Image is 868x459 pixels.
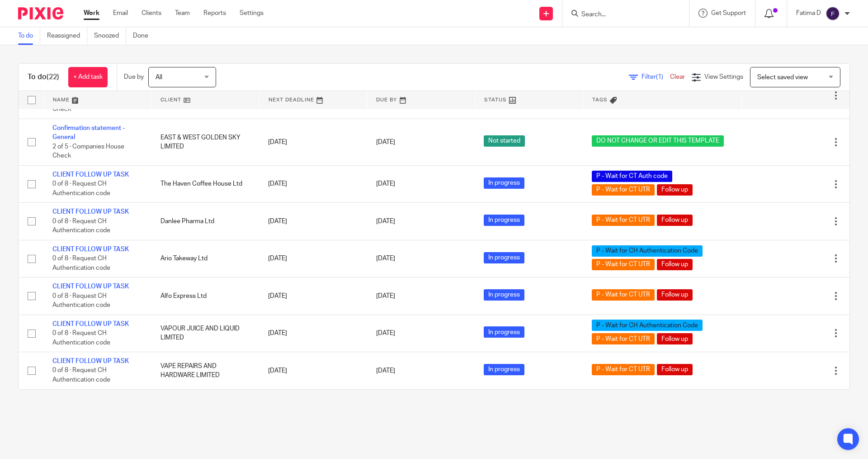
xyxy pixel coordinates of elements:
[484,135,525,147] span: Not started
[124,72,144,81] p: Due by
[133,27,155,45] a: Done
[592,364,655,375] span: P - Wait for CT UTR
[151,277,259,315] td: Alfo Express Ltd
[657,184,693,196] span: Follow up
[670,74,685,80] a: Clear
[68,67,108,87] a: + Add task
[52,246,129,253] a: CLIENT FOLLOW UP TASK
[484,326,524,338] span: In progress
[376,218,395,225] span: [DATE]
[376,330,395,336] span: [DATE]
[592,184,655,196] span: P - Wait for CT UTR
[484,215,524,226] span: In progress
[240,9,264,18] a: Settings
[484,252,524,263] span: In progress
[484,177,524,189] span: In progress
[151,240,259,277] td: Ario Takeway Ltd
[151,165,259,202] td: The Haven Coffee House Ltd
[142,9,161,18] a: Clients
[94,27,126,45] a: Snoozed
[376,293,395,299] span: [DATE]
[259,119,367,166] td: [DATE]
[484,289,524,301] span: In progress
[657,333,693,344] span: Follow up
[156,74,162,81] span: All
[52,283,129,290] a: CLIENT FOLLOW UP TASK
[47,27,87,45] a: Reassigned
[259,315,367,352] td: [DATE]
[175,9,190,18] a: Team
[592,245,703,257] span: P - Wait for CH Authentication Code
[656,74,663,80] span: (1)
[657,259,693,270] span: Follow up
[52,358,129,364] a: CLIENT FOLLOW UP TASK
[52,293,110,309] span: 0 of 8 · Request CH Authentication code
[592,215,655,226] span: P - Wait for CT UTR
[657,364,693,375] span: Follow up
[592,97,608,102] span: Tags
[84,9,99,18] a: Work
[52,321,129,327] a: CLIENT FOLLOW UP TASK
[18,27,40,45] a: To do
[592,135,724,147] span: DO NOT CHANGE OR EDIT THIS TEMPLATE
[259,277,367,315] td: [DATE]
[113,9,128,18] a: Email
[826,6,840,21] img: svg%3E
[376,139,395,145] span: [DATE]
[52,218,110,234] span: 0 of 8 · Request CH Authentication code
[704,74,743,80] span: View Settings
[28,72,59,82] h1: To do
[47,73,59,81] span: (22)
[52,143,124,159] span: 2 of 5 · Companies House Check
[151,203,259,240] td: Danlee Pharma Ltd
[259,240,367,277] td: [DATE]
[796,9,821,18] p: Fatima D
[376,181,395,187] span: [DATE]
[376,255,395,262] span: [DATE]
[18,7,63,19] img: Pixie
[484,364,524,375] span: In progress
[592,259,655,270] span: P - Wait for CT UTR
[657,289,693,301] span: Follow up
[580,11,662,19] input: Search
[151,352,259,389] td: VAPE REPAIRS AND HARDWARE LIMITED
[259,352,367,389] td: [DATE]
[592,333,655,344] span: P - Wait for CT UTR
[52,172,129,178] a: CLIENT FOLLOW UP TASK
[151,119,259,166] td: EAST & WEST GOLDEN SKY LIMITED
[657,215,693,226] span: Follow up
[203,9,226,18] a: Reports
[259,165,367,202] td: [DATE]
[52,181,110,196] span: 0 of 8 · Request CH Authentication code
[52,97,124,113] span: 2 of 5 · Companies House Check
[52,255,110,271] span: 0 of 8 · Request CH Authentication code
[259,203,367,240] td: [DATE]
[642,74,670,80] span: Filter
[592,171,672,182] span: P - Wait for CT Auth code
[52,209,129,215] a: CLIENT FOLLOW UP TASK
[52,330,110,346] span: 0 of 8 · Request CH Authentication code
[592,289,655,301] span: P - Wait for CT UTR
[151,315,259,352] td: VAPOUR JUICE AND LIQUID LIMITED
[592,320,703,331] span: P - Wait for CH Authentication Code
[757,74,808,81] span: Select saved view
[376,368,395,374] span: [DATE]
[52,368,110,383] span: 0 of 8 · Request CH Authentication code
[52,125,125,140] a: Confirmation statement - General
[711,10,746,16] span: Get Support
